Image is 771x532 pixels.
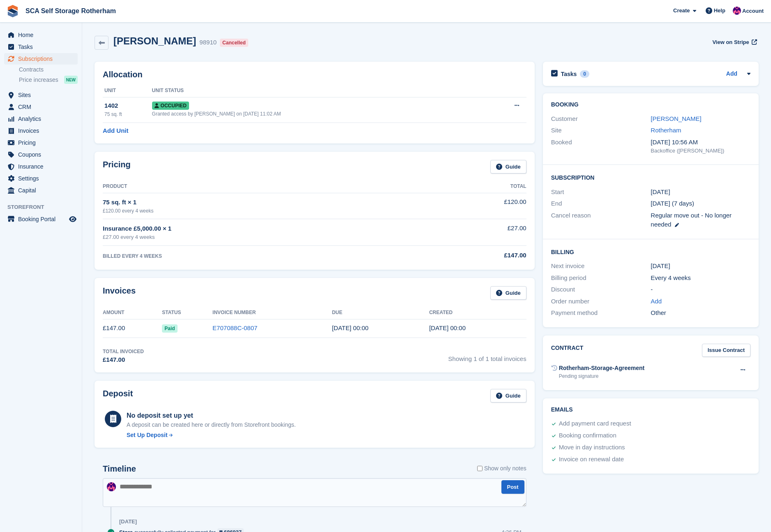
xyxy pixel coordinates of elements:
[18,29,67,41] span: Home
[551,114,651,124] div: Customer
[651,147,750,155] div: Backoffice ([PERSON_NAME])
[103,306,162,319] th: Amount
[332,306,429,319] th: Due
[490,160,526,173] a: Guide
[127,411,296,421] div: No deposit set up yet
[551,261,651,271] div: Next invoice
[18,125,67,136] span: Invoices
[104,101,152,111] div: 1402
[551,211,651,229] div: Cancel reason
[127,421,296,429] p: A deposit can be created here or directly from Storefront bookings.
[19,76,58,84] span: Price increases
[651,297,662,306] a: Add
[103,319,162,338] td: £147.00
[742,7,764,15] span: Account
[212,324,257,331] a: E707088C-0807
[332,324,369,331] time: 2025-08-14 23:00:00 UTC
[4,101,78,113] a: menu
[651,273,750,283] div: Every 4 weeks
[4,41,78,53] a: menu
[477,464,482,473] input: Show only notes
[19,66,78,74] a: Contracts
[103,126,128,136] a: Add Unit
[68,214,78,224] a: Preview store
[18,89,67,101] span: Sites
[559,372,644,380] div: Pending signature
[551,138,651,155] div: Booked
[103,355,144,365] div: £147.00
[551,297,651,306] div: Order number
[501,480,524,494] button: Post
[551,308,651,318] div: Payment method
[113,35,196,46] h2: [PERSON_NAME]
[422,180,526,193] th: Total
[103,224,422,234] div: Insurance £5,000.00 × 1
[651,115,701,122] a: [PERSON_NAME]
[103,233,422,241] div: £27.00 every 4 weeks
[4,161,78,172] a: menu
[127,431,296,439] a: Set Up Deposit
[103,286,136,300] h2: Invoices
[651,261,750,271] div: [DATE]
[18,101,67,113] span: CRM
[103,207,422,215] div: £120.00 every 4 weeks
[551,285,651,294] div: Discount
[422,193,526,219] td: £120.00
[4,173,78,184] a: menu
[702,344,750,357] a: Issue Contract
[559,455,624,465] div: Invoice on renewal date
[4,89,78,101] a: menu
[18,173,67,184] span: Settings
[18,185,67,196] span: Capital
[4,149,78,160] a: menu
[18,113,67,125] span: Analytics
[103,160,131,173] h2: Pricing
[64,76,78,84] div: NEW
[490,389,526,402] a: Guide
[733,7,741,15] img: Sam Chapman
[429,306,526,319] th: Created
[152,102,189,110] span: Occupied
[22,4,119,18] a: SCA Self Storage Rotherham
[580,70,589,78] div: 0
[651,127,681,134] a: Rotherham
[18,149,67,160] span: Coupons
[651,285,750,294] div: -
[4,53,78,65] a: menu
[152,110,482,118] div: Granted access by [PERSON_NAME] on [DATE] 11:02 AM
[18,137,67,148] span: Pricing
[422,219,526,246] td: £27.00
[103,252,422,260] div: BILLED EVERY 4 WEEKS
[559,364,644,372] div: Rotherham-Storage-Agreement
[673,7,690,15] span: Create
[651,187,670,197] time: 2025-08-13 23:00:00 UTC
[448,348,526,365] span: Showing 1 of 1 total invoices
[4,137,78,148] a: menu
[127,431,168,439] div: Set Up Deposit
[714,7,725,15] span: Help
[559,443,625,453] div: Move in day instructions
[162,324,177,333] span: Paid
[651,200,694,207] span: [DATE] (7 days)
[561,70,577,78] h2: Tasks
[103,389,133,402] h2: Deposit
[651,212,732,228] span: Regular move out - No longer needed
[104,111,152,118] div: 75 sq. ft
[551,273,651,283] div: Billing period
[551,344,584,357] h2: Contract
[477,464,526,473] label: Show only notes
[551,247,750,256] h2: Billing
[199,38,217,47] div: 98910
[551,187,651,197] div: Start
[103,348,144,355] div: Total Invoiced
[103,198,422,207] div: 75 sq. ft × 1
[490,286,526,300] a: Guide
[18,53,67,65] span: Subscriptions
[422,251,526,260] div: £147.00
[712,38,749,46] span: View on Stripe
[103,84,152,97] th: Unit
[4,125,78,136] a: menu
[551,126,651,135] div: Site
[709,35,759,49] a: View on Stripe
[103,70,526,79] h2: Allocation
